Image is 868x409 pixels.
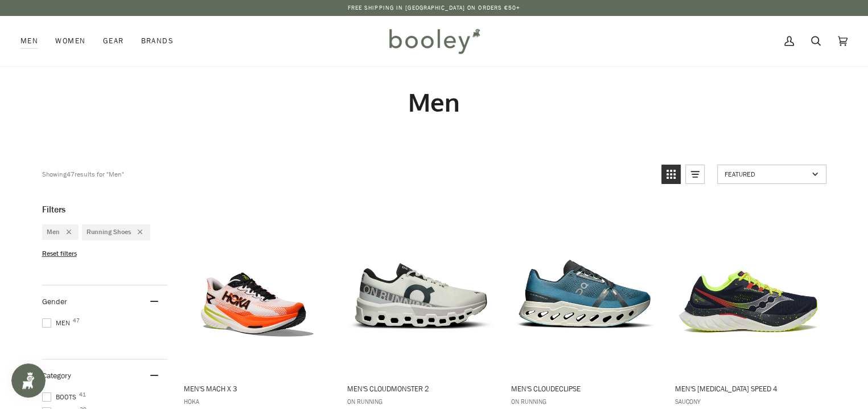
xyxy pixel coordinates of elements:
[73,318,80,324] span: 47
[184,396,331,406] span: Hoka
[42,249,167,259] li: Reset filters
[674,396,822,406] span: Saucony
[94,16,133,66] a: Gear
[347,383,495,394] span: Men's Cloudmonster 2
[47,227,60,237] span: Men
[132,16,182,66] a: Brands
[67,169,75,179] b: 47
[11,363,46,398] iframe: Button to open loyalty program pop-up
[511,383,659,394] span: Men's Cloudeclipse
[79,392,86,398] span: 41
[661,165,681,184] a: View grid mode
[685,165,705,184] a: View list mode
[20,16,47,66] a: Men
[42,165,124,184] div: Showing results for "Men"
[184,383,331,394] span: Men's Mach X 3
[345,214,496,365] img: On Running Men's Cloudmonster 2 White / Frost - Booley Galway
[42,296,67,307] span: Gender
[42,204,65,215] span: Filters
[384,24,484,58] img: Booley
[131,227,142,237] div: Remove filter: Running Shoes
[511,396,659,406] span: On Running
[674,383,822,394] span: Men's [MEDICAL_DATA] Speed 4
[20,35,38,47] span: Men
[42,318,73,328] span: Men
[717,165,826,184] a: Sort options
[103,35,124,47] span: Gear
[725,169,808,179] span: Featured
[42,392,80,402] span: Boots
[182,214,333,365] img: Hoka Men's Mach X 3 White / Neon Tangerine - Booley Galway
[42,370,71,381] span: Category
[509,214,660,365] img: On Running Men's Cloudeclipse Niagara / Ivory - Booley Galway
[348,3,521,13] p: Free Shipping in [GEOGRAPHIC_DATA] on Orders €50+
[42,249,77,259] span: Reset filters
[47,16,94,66] a: Women
[141,35,174,47] span: Brands
[673,214,824,365] img: Saucony Endorphin Speed 4 Navy / Pepper - Booley Galway
[55,35,85,47] span: Women
[60,227,71,237] div: Remove filter: Men
[42,87,826,118] h1: Men
[347,396,495,406] span: On Running
[87,227,131,237] span: Running Shoes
